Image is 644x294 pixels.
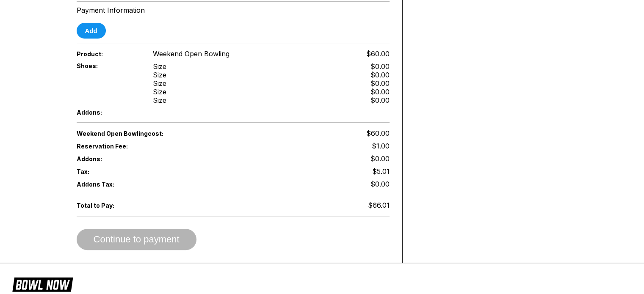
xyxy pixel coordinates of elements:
span: Weekend Open Bowling cost: [77,130,233,137]
span: $5.01 [372,167,390,176]
span: Addons Tax: [77,181,139,188]
span: $1.00 [372,142,390,150]
div: $0.00 [370,88,390,96]
div: $0.00 [370,62,390,71]
div: Payment Information [77,6,390,14]
span: $60.00 [366,49,390,58]
span: Shoes: [77,62,139,69]
span: Addons: [77,155,139,162]
span: Tax: [77,168,139,175]
div: Size [153,62,166,71]
div: Size [153,71,166,79]
div: $0.00 [370,71,390,79]
div: $0.00 [370,79,390,88]
div: Size [153,96,166,104]
div: Size [153,79,166,88]
span: $0.00 [370,154,390,163]
span: Weekend Open Bowling [153,49,229,58]
span: Product: [77,50,139,58]
div: $0.00 [370,96,390,104]
div: Size [153,88,166,96]
span: Reservation Fee: [77,143,233,150]
span: $60.00 [366,129,390,137]
button: Add [77,23,106,38]
span: Total to Pay: [77,202,139,209]
span: Addons: [77,109,139,116]
span: $0.00 [370,180,390,188]
span: $66.01 [368,201,390,209]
